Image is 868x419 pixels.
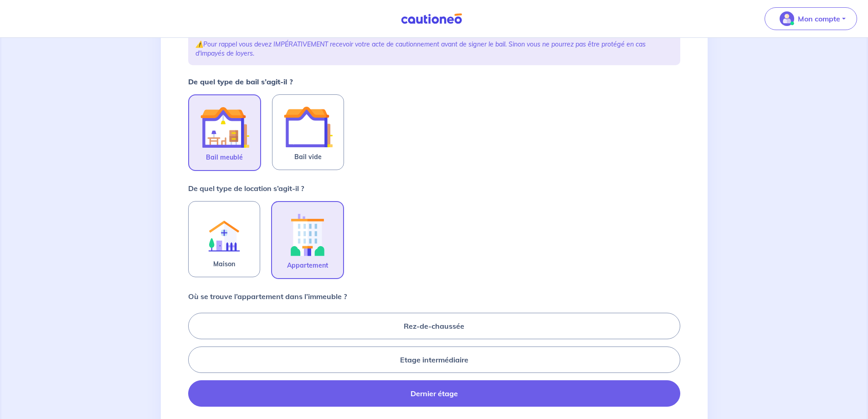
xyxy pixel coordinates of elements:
span: Bail meublé [206,152,243,163]
span: Bail vide [294,151,322,162]
button: illu_account_valid_menu.svgMon compte [765,7,857,30]
p: Où se trouve l’appartement dans l’immeuble ? [188,291,347,302]
strong: De quel type de bail s’agit-il ? [188,77,293,86]
img: illu_empty_lease.svg [283,102,333,151]
img: illu_apartment.svg [283,209,332,260]
span: Maison [213,259,235,269]
span: Appartement [287,260,328,271]
img: illu_rent.svg [200,209,249,259]
label: Etage intermédiaire [188,347,680,373]
label: Dernier étage [188,380,680,407]
p: Mon compte [798,13,840,24]
p: ⚠️ [195,40,673,58]
em: Pour rappel vous devez IMPÉRATIVEMENT recevoir votre acte de cautionnement avant de signer le bai... [195,40,646,57]
img: illu_furnished_lease.svg [200,103,249,152]
label: Rez-de-chaussée [188,313,680,339]
img: Cautioneo [397,13,466,25]
img: illu_account_valid_menu.svg [780,11,794,26]
p: De quel type de location s’agit-il ? [188,183,304,194]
